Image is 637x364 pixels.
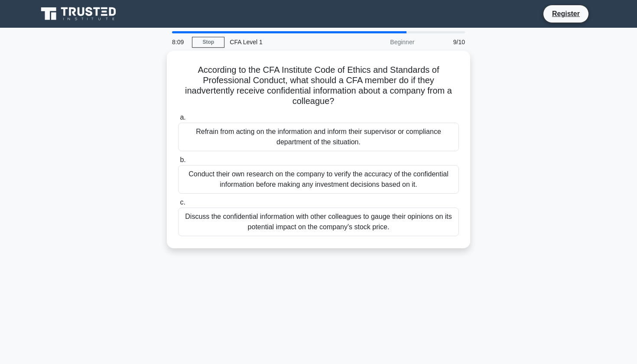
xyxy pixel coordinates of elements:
div: CFA Level 1 [224,33,344,51]
span: c. [180,198,185,206]
div: Conduct their own research on the company to verify the accuracy of the confidential information ... [178,165,459,194]
div: 8:09 [167,33,192,51]
a: Stop [192,37,224,48]
div: Refrain from acting on the information and inform their supervisor or compliance department of th... [178,123,459,151]
span: a. [180,114,185,121]
h5: According to the CFA Institute Code of Ethics and Standards of Professional Conduct, what should ... [177,65,460,107]
div: 9/10 [419,33,470,51]
div: Beginner [344,33,419,51]
a: Register [547,8,585,19]
span: b. [180,156,185,163]
div: Discuss the confidential information with other colleagues to gauge their opinions on its potenti... [178,208,459,236]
